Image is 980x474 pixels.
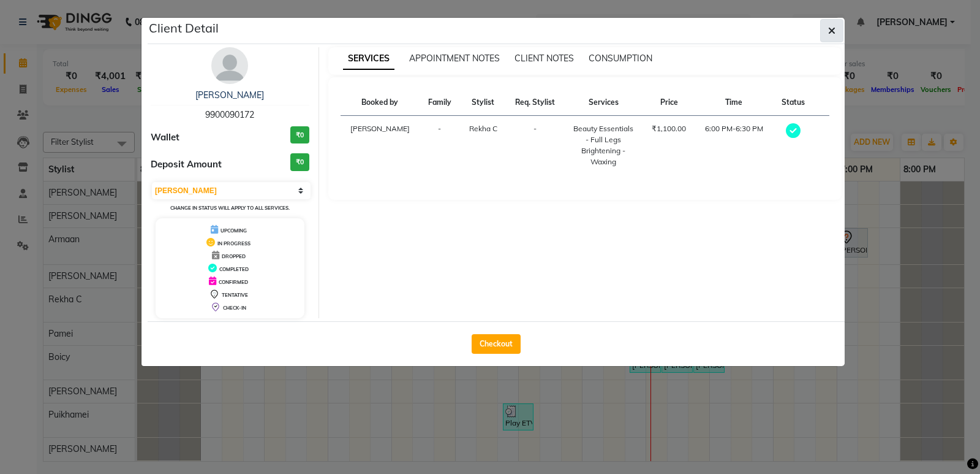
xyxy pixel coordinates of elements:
[170,205,290,211] small: Change in status will apply to all services.
[341,90,420,116] th: Booked by
[195,90,264,101] a: [PERSON_NAME]
[643,90,695,116] th: Price
[222,253,246,259] span: DROPPED
[472,334,521,354] button: Checkout
[506,116,564,175] td: -
[221,227,247,234] span: UPCOMING
[460,90,506,116] th: Stylist
[149,19,219,37] h5: Client Detail
[420,116,460,175] td: -
[151,131,179,145] span: Wallet
[409,53,500,64] span: APPOINTMENT NOTES
[341,116,420,175] td: [PERSON_NAME]
[514,53,574,64] span: CLIENT NOTES
[211,47,248,84] img: avatar
[695,116,773,175] td: 6:00 PM-6:30 PM
[469,124,497,133] span: Rekha C
[564,90,643,116] th: Services
[571,123,635,167] div: Beauty Essentials - Full Legs Brightening - Waxing
[223,305,246,311] span: CHECK-IN
[219,266,249,272] span: COMPLETED
[217,240,251,247] span: IN PROGRESS
[420,90,460,116] th: Family
[290,153,309,171] h3: ₹0
[290,126,309,144] h3: ₹0
[222,292,248,298] span: TENTATIVE
[151,158,222,172] span: Deposit Amount
[695,90,773,116] th: Time
[506,90,564,116] th: Req. Stylist
[343,48,394,70] span: SERVICES
[589,53,652,64] span: CONSUMPTION
[219,279,248,285] span: CONFIRMED
[773,90,813,116] th: Status
[205,109,254,120] span: 9900090172
[650,123,688,134] div: ₹1,100.00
